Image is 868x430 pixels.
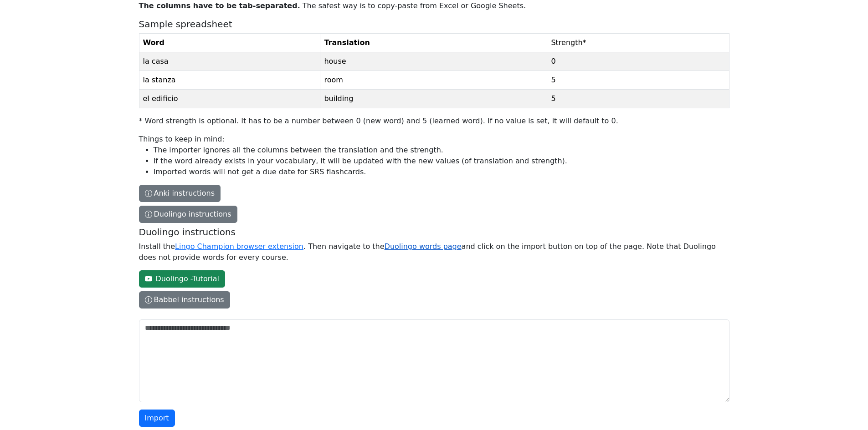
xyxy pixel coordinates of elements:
[139,206,237,223] button: The columns have to be tab-separated. The safest way is to copy-paste from Excel or Google Sheets...
[139,291,230,309] button: The columns have to be tab-separated. The safest way is to copy-paste from Excel or Google Sheets...
[139,1,300,10] strong: The columns have to be tab-separated.
[139,19,729,30] h5: Sample spreadsheet
[139,52,320,71] td: la casa
[154,156,729,167] li: If the word already exists in your vocabulary, it will be updated with the new values (of transla...
[385,242,462,251] a: Duolingo words page
[139,34,320,52] th: Word
[551,38,586,47] span: Strength *
[139,241,726,263] p: Install the . Then navigate to the and click on the import button on top of the page. Note that D...
[320,90,547,108] td: building
[139,116,729,126] p: * Word strength is optional. It has to be a number between 0 (new word) and 5 (learned word). If ...
[139,71,320,90] td: la stanza
[320,52,547,71] td: house
[154,145,729,156] li: The importer ignores all the columns between the translation and the strength.
[139,0,729,11] p: The safest way is to copy-paste from Excel or Google Sheets.
[547,52,729,71] td: 0
[139,410,175,427] button: Import
[175,242,303,251] a: Lingo Champion browser extension
[547,71,729,90] td: 5
[320,71,547,90] td: room
[139,270,225,288] a: Duolingo -Tutorial
[320,34,547,52] th: Translation
[547,90,729,108] td: 5
[139,227,726,238] h5: Duolingo instructions
[139,134,729,177] p: Things to keep in mind:
[139,90,320,108] td: el edificio
[154,167,729,177] li: Imported words will not get a due date for SRS flashcards.
[139,185,221,202] button: The columns have to be tab-separated. The safest way is to copy-paste from Excel or Google Sheets...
